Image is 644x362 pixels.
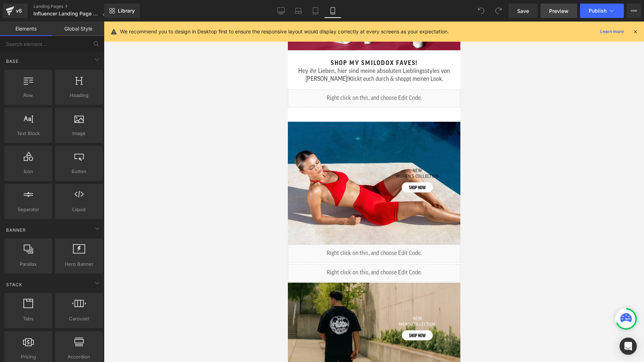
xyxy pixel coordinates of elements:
div: v6 [14,6,23,15]
a: SHOP NOW [114,309,145,319]
a: v6 [3,4,28,18]
a: Desktop [272,4,290,18]
span: Accordion [57,353,101,361]
span: Icon [6,168,50,175]
span: Save [517,7,529,15]
a: Mobile [324,4,341,18]
button: Publish [580,4,624,18]
span: shop now [121,162,138,170]
span: SHOP NOW [121,310,138,318]
span: Influencer Landing Page Dev [33,11,100,17]
span: Button [57,168,101,175]
a: shop now [114,161,145,171]
span: Hero Banner [57,260,101,268]
p: We recommend you to design in Desktop first to ensure the responsive layout would display correct... [120,28,449,36]
span: Heading [57,92,101,99]
span: Liquid [57,206,101,213]
a: Laptop [290,4,307,18]
font: new [125,295,134,299]
a: Learn more [597,27,627,36]
span: new [125,147,134,151]
span: Banner [5,227,27,233]
span: Stack [5,281,23,288]
div: Open Intercom Messenger [620,338,637,355]
span: Text Block [6,130,50,137]
span: Row [6,92,50,99]
span: Shop my Smilodox Faves! [43,38,130,45]
span: Parallax [6,260,50,268]
button: More [627,4,641,18]
button: Undo [474,4,488,18]
span: Publish [589,8,607,14]
span: Image [57,130,101,137]
span: Base [5,58,19,65]
span: Carousel [57,315,101,322]
span: Preview [549,7,569,15]
a: Tablet [307,4,324,18]
span: women's collection [108,152,151,157]
a: New Library [104,4,140,18]
a: Preview [540,4,577,18]
a: Landing Pages [33,4,113,9]
a: Global Style [52,22,104,36]
span: Tabs [6,315,50,322]
span: Pricing [6,353,50,361]
button: Redo [491,4,506,18]
span: Klickt euch durch & shoppt meinen Look. [61,55,155,60]
font: men’s collection [111,300,147,305]
span: Hey ihr Lieben, hier sind meine absoluten Lieblingsstyles von [PERSON_NAME]! [10,46,162,60]
span: Library [118,8,135,14]
span: Separator [6,206,50,213]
